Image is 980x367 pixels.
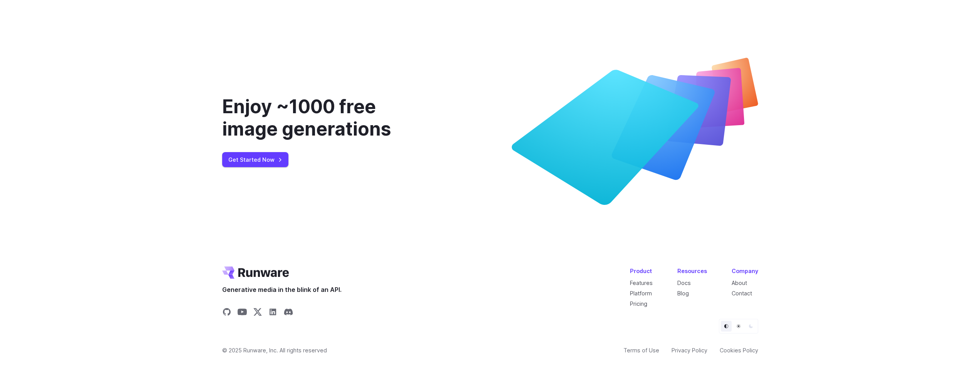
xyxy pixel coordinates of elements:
a: Pricing [630,300,647,307]
div: Company [732,266,758,275]
a: Share on LinkedIn [268,307,278,319]
button: Default [721,321,732,332]
a: Docs [677,280,691,286]
a: Privacy Policy [672,346,707,355]
div: Enjoy ~1000 free image generations [222,96,432,140]
a: Share on GitHub [222,307,231,319]
a: About [732,280,747,286]
a: Platform [630,290,652,297]
a: Cookies Policy [720,346,758,355]
ul: Theme selector [719,319,758,333]
a: Contact [732,290,752,297]
a: Blog [677,290,689,297]
a: Go to / [222,266,289,279]
span: Generative media in the blink of an API. [222,285,342,295]
div: Resources [677,266,707,275]
a: Features [630,280,653,286]
a: Terms of Use [623,346,659,355]
a: Get Started Now [222,152,288,167]
button: Light [733,321,744,332]
a: Share on X [253,307,262,319]
a: Share on YouTube [238,307,247,319]
span: © 2025 Runware, Inc. All rights reserved [222,346,327,355]
a: Share on Discord [284,307,293,319]
button: Dark [745,321,756,332]
div: Product [630,266,653,275]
